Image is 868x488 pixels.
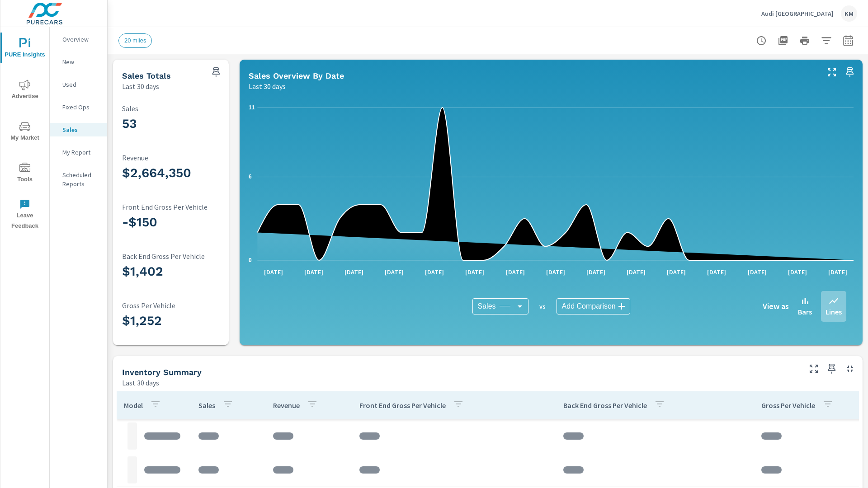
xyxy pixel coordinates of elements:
p: [DATE] [500,267,531,277]
p: Model [124,401,143,410]
p: Last 30 days [122,81,159,92]
text: 6 [249,174,252,180]
p: Overview [62,35,100,44]
div: Used [50,78,107,91]
h3: -$150 [122,215,241,230]
div: KM [841,5,857,22]
p: Used [62,80,100,89]
h3: 53 [122,116,241,131]
p: [DATE] [580,267,612,277]
p: [DATE] [620,267,652,277]
p: Revenue [273,401,300,410]
button: Print Report [796,32,814,50]
h6: View as [763,302,789,311]
div: Add Comparison [557,298,630,314]
p: Back End Gross Per Vehicle [122,252,241,260]
div: Scheduled Reports [50,168,107,191]
p: Fixed Ops [62,103,100,112]
button: Make Fullscreen [825,65,839,80]
div: My Report [50,145,107,159]
p: Front End Gross Per Vehicle [122,203,241,211]
p: Front End Gross Per Vehicle [359,401,446,410]
text: 0 [249,257,252,263]
p: Audi [GEOGRAPHIC_DATA] [761,9,834,18]
p: Lines [826,306,842,317]
span: PURE Insights [3,38,47,60]
span: Add Comparison [562,302,616,311]
h3: $1,402 [122,264,241,279]
span: Save this to your personalized report [825,361,839,376]
span: Save this to your personalized report [209,65,223,80]
p: [DATE] [540,267,571,277]
p: Sales [62,125,100,134]
p: [DATE] [822,267,854,277]
p: New [62,57,100,66]
p: [DATE] [459,267,491,277]
h5: Sales Overview By Date [249,71,344,80]
span: Sales [478,302,496,311]
text: 11 [249,104,255,111]
span: Advertise [3,80,47,102]
p: My Report [62,148,100,157]
span: Tools [3,163,47,185]
p: Gross Per Vehicle [122,301,241,310]
button: "Export Report to PDF" [774,32,792,50]
span: My Market [3,121,47,143]
div: nav menu [0,27,49,235]
button: Select Date Range [839,32,857,50]
p: [DATE] [419,267,450,277]
p: Last 30 days [122,377,159,388]
h3: $1,252 [122,313,241,328]
p: Revenue [122,154,241,162]
div: New [50,55,107,69]
div: Sales [472,298,528,314]
p: Gross Per Vehicle [761,401,815,410]
p: vs [528,302,557,310]
p: Bars [798,306,812,317]
p: Sales [122,104,241,113]
p: [DATE] [741,267,773,277]
span: Save this to your personalized report [843,65,857,80]
button: Minimize Widget [843,361,857,376]
p: Last 30 days [249,81,286,92]
div: Sales [50,123,107,136]
span: Leave Feedback [3,199,47,231]
h3: $2,664,350 [122,165,241,181]
button: Apply Filters [817,32,835,50]
div: Fixed Ops [50,100,107,114]
p: Sales [198,401,215,410]
div: Overview [50,33,107,46]
h5: Inventory Summary [122,367,202,377]
p: Back End Gross Per Vehicle [563,401,647,410]
h5: Sales Totals [122,71,171,80]
p: [DATE] [782,267,813,277]
p: [DATE] [298,267,330,277]
p: [DATE] [378,267,410,277]
span: 20 miles [119,37,151,44]
button: Make Fullscreen [807,361,821,376]
p: Scheduled Reports [62,170,100,188]
p: [DATE] [338,267,370,277]
p: [DATE] [701,267,732,277]
p: [DATE] [258,267,289,277]
p: [DATE] [660,267,692,277]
